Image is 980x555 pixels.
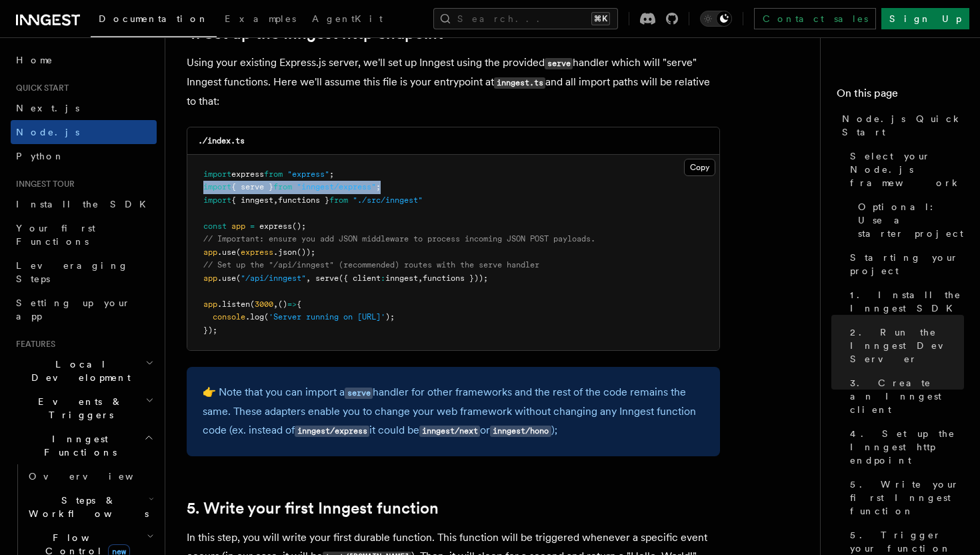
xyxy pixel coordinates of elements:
[203,221,227,231] span: const
[11,390,157,427] button: Events & Triggers
[591,12,610,25] kbd: ⌘K
[11,216,157,253] a: Your first Functions
[278,195,329,205] span: functions }
[16,53,53,67] span: Home
[99,13,209,24] span: Documentation
[273,195,278,205] span: ,
[217,273,236,283] span: .use
[850,326,964,366] span: 2. Run the Inngest Dev Server
[236,273,241,283] span: (
[203,260,539,269] span: // Set up the "/api/inngest" (recommended) routes with the serve handler
[385,312,395,322] span: );
[231,169,264,179] span: express
[11,432,144,459] span: Inngest Functions
[845,422,964,472] a: 4. Set up the Inngest http endpoint
[217,300,250,309] span: .listen
[433,8,618,29] button: Search...⌘K
[203,247,217,257] span: app
[850,427,964,467] span: 4. Set up the Inngest http endpoint
[23,488,157,526] button: Steps & Workflows
[297,182,376,191] span: "inngest/express"
[16,298,131,322] span: Setting up your app
[845,472,964,523] a: 5. Write your first Inngest function
[187,499,439,518] a: 5. Write your first Inngest function
[842,112,964,139] span: Node.js Quick Start
[11,358,145,384] span: Local Development
[345,386,373,398] a: serve
[845,283,964,320] a: 1. Install the Inngest SDK
[231,182,273,191] span: { serve }
[494,77,545,89] code: inngest.ts
[329,195,348,205] span: from
[850,288,964,315] span: 1. Install the Inngest SDK
[245,312,264,322] span: .log
[490,426,551,437] code: inngest/hono
[203,182,231,191] span: import
[269,312,385,322] span: 'Server running on [URL]'
[213,312,245,322] span: console
[241,247,273,257] span: express
[278,300,287,309] span: ()
[684,159,715,176] button: Copy
[203,326,217,335] span: });
[203,300,217,309] span: app
[264,169,283,179] span: from
[850,376,964,416] span: 3. Create an Inngest client
[287,300,297,309] span: =>
[29,471,166,482] span: Overview
[203,195,231,205] span: import
[381,273,385,283] span: :
[295,426,369,437] code: inngest/express
[11,83,69,93] span: Quick start
[339,273,381,283] span: ({ client
[297,247,315,257] span: ());
[255,300,273,309] span: 3000
[11,96,157,120] a: Next.js
[250,221,255,231] span: =
[329,169,334,179] span: ;
[11,120,157,144] a: Node.js
[11,352,157,390] button: Local Development
[187,53,720,111] p: Using your existing Express.js server, we'll set up Inngest using the provided handler which will...
[11,144,157,168] a: Python
[850,251,964,277] span: Starting your project
[198,136,245,145] code: ./index.ts
[231,221,245,231] span: app
[418,273,423,283] span: ,
[837,85,964,107] h4: On this page
[312,13,383,24] span: AgentKit
[203,234,595,243] span: // Important: ensure you add JSON middleware to process incoming JSON POST payloads.
[16,223,95,247] span: Your first Functions
[259,221,292,231] span: express
[837,107,964,144] a: Node.js Quick Start
[23,494,149,520] span: Steps & Workflows
[315,273,339,283] span: serve
[754,8,876,29] a: Contact sales
[297,300,301,309] span: {
[385,273,418,283] span: inngest
[273,182,292,191] span: from
[287,169,329,179] span: "express"
[858,200,964,240] span: Optional: Use a starter project
[217,247,236,257] span: .use
[423,273,488,283] span: functions }));
[91,4,217,37] a: Documentation
[881,8,969,29] a: Sign Up
[11,291,157,328] a: Setting up your app
[304,4,391,36] a: AgentKit
[11,427,157,464] button: Inngest Functions
[273,247,297,257] span: .json
[250,300,255,309] span: (
[419,426,480,437] code: inngest/next
[16,151,65,161] span: Python
[700,11,732,27] button: Toggle dark mode
[16,260,129,284] span: Leveraging Steps
[203,383,704,440] p: 👉 Note that you can import a handler for other frameworks and the rest of the code remains the sa...
[203,169,231,179] span: import
[292,221,306,231] span: ();
[16,103,79,113] span: Next.js
[853,195,964,245] a: Optional: Use a starter project
[306,273,311,283] span: ,
[845,320,964,371] a: 2. Run the Inngest Dev Server
[11,395,145,422] span: Events & Triggers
